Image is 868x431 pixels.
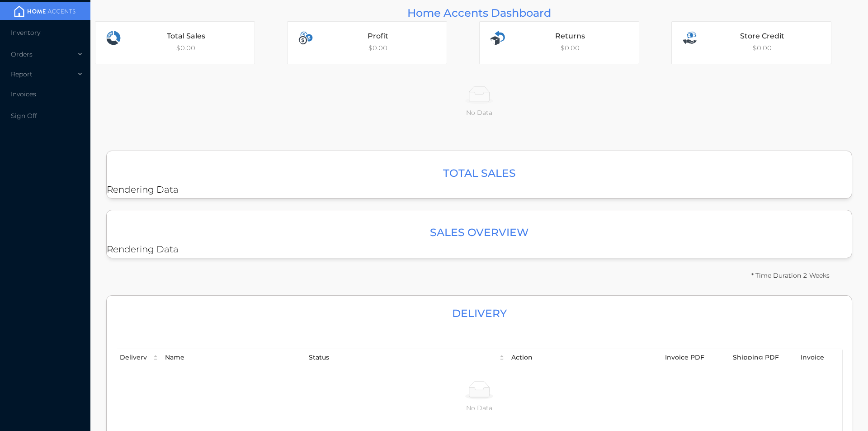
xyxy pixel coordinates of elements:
[672,22,831,64] div: $ 0.00
[95,22,255,64] div: $ 0.00
[106,31,121,45] img: transactions.svg
[11,28,40,37] span: Inventory
[120,353,148,362] div: Delivery
[298,31,313,45] img: profits.svg
[111,224,847,241] h3: Sales Overview
[11,112,37,120] span: Sign Off
[320,31,436,42] div: Profit
[665,353,726,362] div: Invoice PDF
[309,353,494,362] div: Status
[751,267,830,284] div: * Time Duration 2 Weeks
[111,165,847,181] h3: Total Sales
[106,210,852,258] div: Rendering Data
[499,354,505,361] div: Sort
[480,22,639,64] div: $ 0.00
[465,86,493,104] img: No Data
[512,31,628,42] div: Returns
[153,354,159,355] i: icon: caret-up
[165,353,302,362] div: Name
[95,5,863,21] div: Home Accents Dashboard
[11,90,36,98] span: Invoices
[465,381,493,399] img: No Data
[499,357,505,359] i: icon: caret-down
[152,354,159,361] div: Sort
[801,353,839,362] div: Invoice
[288,22,447,64] div: $ 0.00
[102,108,856,118] p: No Data
[499,354,505,355] i: icon: caret-up
[704,31,820,42] div: Store Credit
[511,353,658,362] div: Action
[733,353,793,362] div: Shipping PDF
[153,357,159,359] i: icon: caret-down
[11,5,79,18] img: mainBanner
[683,31,697,45] img: sales.svg
[491,31,505,45] img: returns.svg
[107,305,852,322] h3: Delivery
[123,403,835,413] p: No Data
[106,151,852,199] div: Rendering Data
[128,31,244,42] div: Total Sales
